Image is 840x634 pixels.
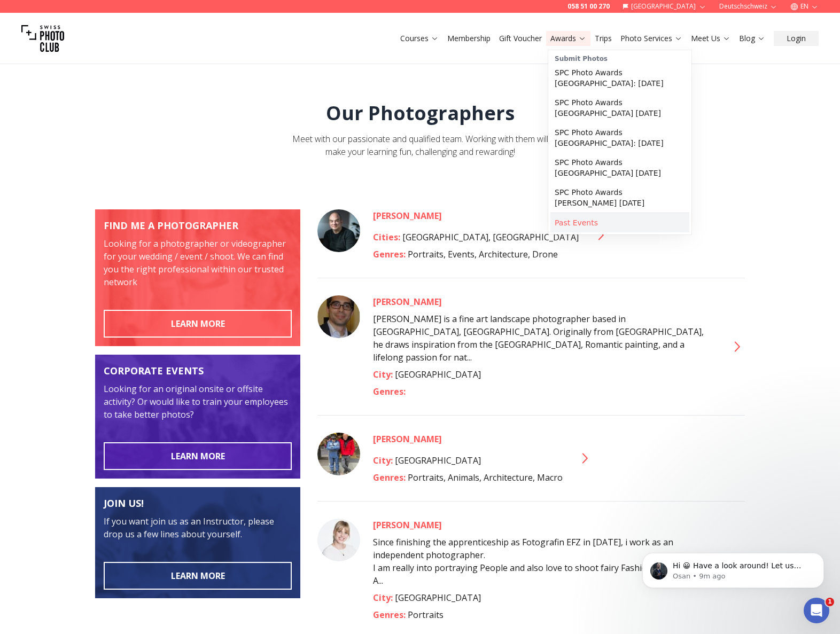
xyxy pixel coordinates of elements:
a: [PERSON_NAME] [373,209,579,222]
span: Looking for an original onsite or offsite activity? Or would like to train your employees to take... [104,383,288,420]
img: Andi Keller [317,209,360,252]
a: [PERSON_NAME] [373,519,715,531]
h1: Our Photographers [326,103,515,124]
a: Awards [550,33,586,44]
span: Meet with our passionate and qualified team. Working with them will make your learning fun, chall... [292,133,548,158]
span: A... [373,536,715,586]
button: Login [774,31,819,46]
span: Looking for a photographer or videographer for your wedding / event / shoot. We can find you the ... [104,238,286,288]
span: City : [373,369,395,380]
span: Genres : [373,609,408,621]
button: Awards [546,31,590,46]
button: Gift Voucher [495,31,546,46]
span: If you want join us as an Instructor, please drop us a few lines about yourself. [104,515,274,540]
a: Meet Us [691,33,730,44]
a: Meet the teamCORPORATE EVENTSLooking for an original onsite or offsite activity? Or would like to... [95,355,300,479]
a: 058 51 00 270 [567,2,610,11]
div: [GEOGRAPHIC_DATA] [373,368,715,381]
iframe: Intercom live chat [804,598,829,623]
img: Meet the team [95,355,300,479]
a: [PERSON_NAME] [373,295,715,308]
button: Meet Us [687,31,735,46]
div: [GEOGRAPHIC_DATA], [GEOGRAPHIC_DATA] [373,231,579,244]
span: City : [373,455,395,466]
iframe: Intercom notifications message [626,530,840,605]
img: Andreas Masche [317,433,360,475]
a: Meet the teamFIND ME A PHOTOGRAPHERLooking for a photographer or videographer for your wedding / ... [95,209,300,346]
a: SPC Photo Awards [GEOGRAPHIC_DATA] [DATE] [550,93,689,123]
a: SPC Photo Awards [PERSON_NAME] [DATE] [550,183,689,213]
a: Photo Services [620,33,682,44]
div: [GEOGRAPHIC_DATA] [373,454,563,467]
button: LEARN MORE [104,562,292,590]
a: Membership [447,33,491,44]
div: [GEOGRAPHIC_DATA] [373,591,715,604]
img: Swiss photo club [21,17,64,60]
span: Genres : [373,386,406,397]
a: Past Events [550,213,689,232]
img: Andrea Sanchini [317,295,360,338]
span: Cities : [373,231,402,243]
a: SPC Photo Awards [GEOGRAPHIC_DATA] [DATE] [550,153,689,183]
button: Membership [443,31,495,46]
p: Since finishing the apprenticeship as Fotografin EFZ in [DATE], i work as an independent photogra... [373,536,715,561]
a: SPC Photo Awards [GEOGRAPHIC_DATA]: [DATE] [550,63,689,93]
img: Meet the team [95,487,300,598]
div: JOIN US! [104,496,292,511]
span: City : [373,592,395,604]
button: Trips [590,31,616,46]
button: LEARN MORE [104,442,292,470]
span: 1 [826,598,834,606]
div: Portraits, Events, Architecture, Drone [373,248,579,261]
img: Meet the team [95,209,300,346]
img: Anja Wurm [317,519,360,561]
button: Courses [396,31,443,46]
a: Courses [400,33,439,44]
a: Trips [595,33,612,44]
div: Portraits [373,608,715,621]
div: Portraits, Animals, Architecture, Macro [373,471,563,484]
span: Genres : [373,248,408,260]
a: Gift Voucher [499,33,542,44]
button: LEARN MORE [104,310,292,338]
a: [PERSON_NAME] [373,433,563,445]
span: Genres : [373,472,408,483]
div: CORPORATE EVENTS [104,363,292,378]
a: Meet the teamJOIN US!If you want join us as an Instructor, please drop us a few lines about yours... [95,487,300,598]
button: Blog [735,31,769,46]
p: I am really into portraying People and also love to shoot fairy Fashion Stories. [373,561,715,574]
span: [PERSON_NAME] is a fine art landscape photographer based in [GEOGRAPHIC_DATA], [GEOGRAPHIC_DATA].... [373,313,704,363]
button: Photo Services [616,31,687,46]
div: FIND ME A PHOTOGRAPHER [104,218,292,233]
a: Blog [739,33,765,44]
div: Submit Photos [550,52,689,63]
a: SPC Photo Awards [GEOGRAPHIC_DATA]: [DATE] [550,123,689,153]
